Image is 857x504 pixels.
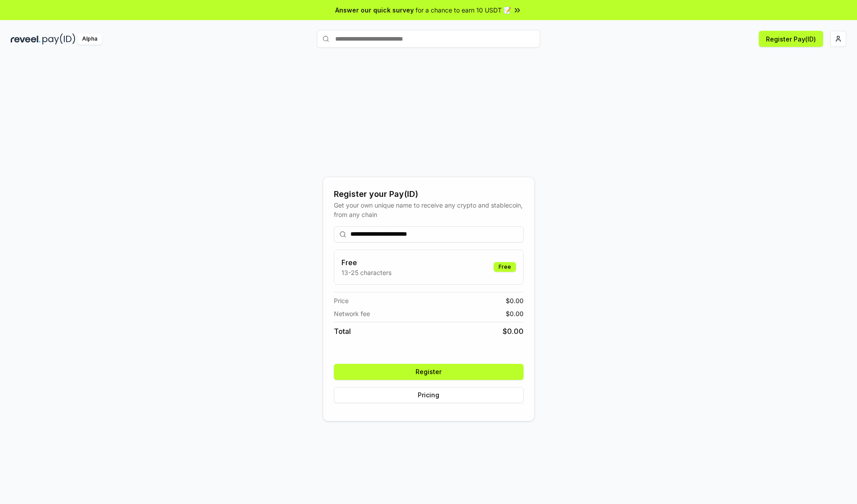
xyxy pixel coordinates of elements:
[506,296,524,305] span: $ 0.00
[334,296,349,305] span: Price
[334,387,524,403] button: Pricing
[334,326,351,337] span: Total
[759,31,823,47] button: Register Pay(ID)
[341,268,391,277] p: 13-25 characters
[42,33,75,45] img: pay_id
[334,200,524,219] div: Get your own unique name to receive any crypto and stablecoin, from any chain
[506,309,524,318] span: $ 0.00
[335,5,414,15] span: Answer our quick survey
[503,326,524,337] span: $ 0.00
[494,262,516,272] div: Free
[77,33,102,45] div: Alpha
[416,5,511,15] span: for a chance to earn 10 USDT 📝
[341,257,391,268] h3: Free
[334,309,370,318] span: Network fee
[11,33,41,45] img: reveel_dark
[334,188,524,200] div: Register your Pay(ID)
[334,364,524,380] button: Register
